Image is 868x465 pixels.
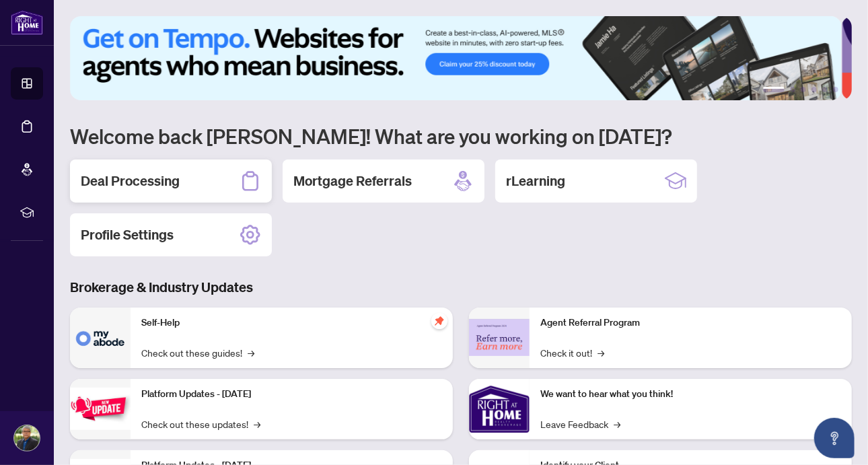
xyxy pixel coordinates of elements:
[254,417,260,431] span: →
[540,417,620,431] a: Leave Feedback→
[540,387,841,402] p: We want to hear what you think!
[540,345,604,360] a: Check it out!→
[81,172,180,190] h2: Deal Processing
[469,319,530,356] img: Agent Referral Program
[141,417,260,431] a: Check out these updates!→
[81,225,174,244] h2: Profile Settings
[248,345,254,360] span: →
[70,123,852,149] h1: Welcome back [PERSON_NAME]! What are you working on [DATE]?
[293,172,412,190] h2: Mortgage Referrals
[14,425,40,451] img: Profile Icon
[763,87,785,92] button: 1
[614,417,620,431] span: →
[70,388,131,430] img: Platform Updates - July 21, 2025
[141,345,254,360] a: Check out these guides!→
[70,16,842,100] img: Slide 0
[70,308,131,368] img: Self-Help
[506,172,565,190] h2: rLearning
[540,316,841,330] p: Agent Referral Program
[431,313,447,329] span: pushpin
[833,87,838,92] button: 6
[141,387,442,402] p: Platform Updates - [DATE]
[70,278,852,297] h3: Brokerage & Industry Updates
[11,10,43,35] img: logo
[790,87,795,92] button: 2
[811,87,817,92] button: 4
[598,345,604,360] span: →
[801,87,806,92] button: 3
[469,379,530,439] img: We want to hear what you think!
[141,316,442,330] p: Self-Help
[814,418,855,458] button: Open asap
[822,87,828,92] button: 5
